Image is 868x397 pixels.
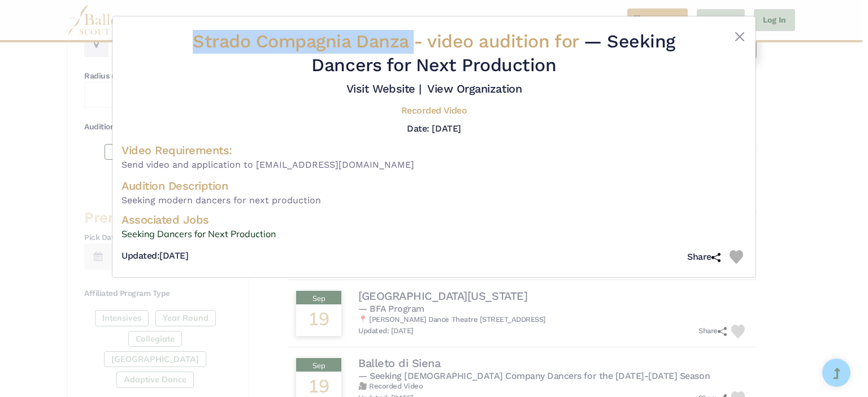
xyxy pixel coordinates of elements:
[687,251,721,263] h5: Share
[121,212,747,227] h4: Associated Jobs
[427,82,522,95] a: View Organization
[401,105,467,117] h5: Recorded Video
[121,158,747,172] span: Send video and application to [EMAIL_ADDRESS][DOMAIN_NAME]
[121,143,232,157] span: Video Requirements:
[427,30,578,52] span: video audition for
[121,193,747,208] span: Seeking modern dancers for next production
[121,227,747,242] a: Seeking Dancers for Next Production
[193,30,584,52] span: Strado Compagnia Danza -
[121,178,747,193] h4: Audition Description
[733,30,747,43] button: Close
[121,250,188,262] h5: [DATE]
[346,82,422,95] a: Visit Website |
[311,30,675,76] span: — Seeking Dancers for Next Production
[407,123,461,134] h5: Date: [DATE]
[121,250,159,261] span: Updated:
